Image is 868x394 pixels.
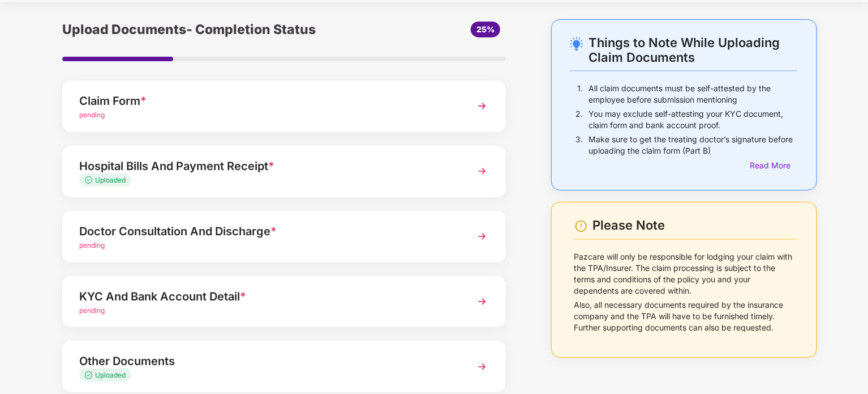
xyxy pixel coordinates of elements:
p: 3. [575,134,583,156]
p: All claim documents must be self-attested by the employee before submission mentioning [588,83,797,105]
p: You may exclude self-attesting your KYC document, claim form and bank account proof. [588,108,797,131]
img: svg+xml;base64,PHN2ZyBpZD0iTmV4dCIgeG1sbnM9Imh0dHA6Ly93d3cudzMub3JnLzIwMDAvc3ZnIiB3aWR0aD0iMzYiIG... [472,161,492,181]
div: Upload Documents- Completion Status [62,19,358,40]
div: Read More [750,159,797,172]
img: svg+xml;base64,PHN2ZyB4bWxucz0iaHR0cDovL3d3dy53My5vcmcvMjAwMC9zdmciIHdpZHRoPSIyNC4wOTMiIGhlaWdodD... [570,37,583,50]
img: svg+xml;base64,PHN2ZyB4bWxucz0iaHR0cDovL3d3dy53My5vcmcvMjAwMC9zdmciIHdpZHRoPSIxMy4zMzMiIGhlaWdodD... [85,371,95,379]
span: pending [79,306,105,315]
span: 25% [476,24,495,34]
img: svg+xml;base64,PHN2ZyBpZD0iTmV4dCIgeG1sbnM9Imh0dHA6Ly93d3cudzMub3JnLzIwMDAvc3ZnIiB3aWR0aD0iMzYiIG... [472,291,492,312]
div: Other Documents [79,352,454,370]
span: pending [79,111,105,119]
div: Things to Note While Uploading Claim Documents [588,35,797,65]
p: Also, all necessary documents required by the insurance company and the TPA will have to be furni... [574,299,797,333]
p: 1. [577,83,583,105]
img: svg+xml;base64,PHN2ZyBpZD0iTmV4dCIgeG1sbnM9Imh0dHA6Ly93d3cudzMub3JnLzIwMDAvc3ZnIiB3aWR0aD0iMzYiIG... [472,357,492,377]
img: svg+xml;base64,PHN2ZyBpZD0iTmV4dCIgeG1sbnM9Imh0dHA6Ly93d3cudzMub3JnLzIwMDAvc3ZnIiB3aWR0aD0iMzYiIG... [472,96,492,116]
div: Doctor Consultation And Discharge [79,222,454,240]
img: svg+xml;base64,PHN2ZyBpZD0iV2FybmluZ18tXzI0eDI0IiBkYXRhLW5hbWU9Ildhcm5pbmcgLSAyNHgyNCIgeG1sbnM9Im... [574,219,588,233]
div: KYC And Bank Account Detail [79,287,454,306]
img: svg+xml;base64,PHN2ZyB4bWxucz0iaHR0cDovL3d3dy53My5vcmcvMjAwMC9zdmciIHdpZHRoPSIxMy4zMzMiIGhlaWdodD... [85,176,95,184]
p: Make sure to get the treating doctor’s signature before uploading the claim form (Part B) [588,134,797,156]
img: svg+xml;base64,PHN2ZyBpZD0iTmV4dCIgeG1sbnM9Imh0dHA6Ly93d3cudzMub3JnLzIwMDAvc3ZnIiB3aWR0aD0iMzYiIG... [472,226,492,247]
span: Uploaded [95,176,126,184]
div: Please Note [593,218,797,233]
div: Claim Form [79,92,454,110]
div: Hospital Bills And Payment Receipt [79,157,454,175]
span: Uploaded [95,371,126,379]
span: pending [79,241,105,249]
p: Pazcare will only be responsible for lodging your claim with the TPA/Insurer. The claim processin... [574,251,797,296]
p: 2. [575,108,583,131]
